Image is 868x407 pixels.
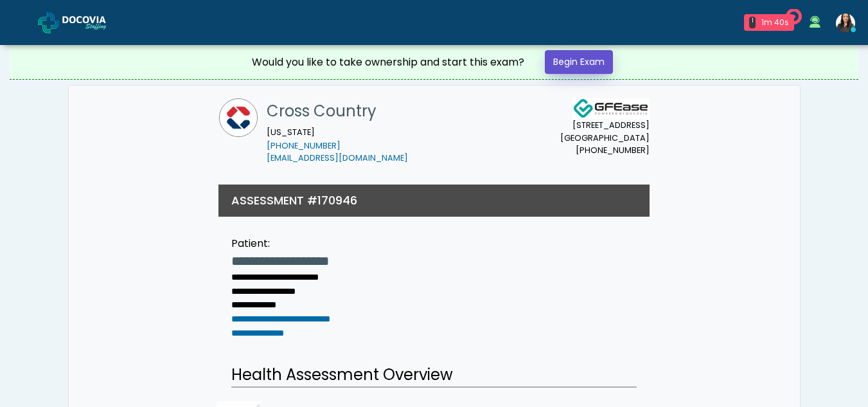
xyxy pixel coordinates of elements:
a: 1 1m 40s [736,9,802,36]
img: Cross Country [219,98,258,137]
img: Docovia [62,16,127,29]
small: [STREET_ADDRESS] [GEOGRAPHIC_DATA] [PHONE_NUMBER] [560,119,650,156]
a: [EMAIL_ADDRESS][DOMAIN_NAME] [267,152,408,163]
small: [US_STATE] [267,127,408,164]
h1: Cross Country [267,98,408,124]
img: Docovia [38,12,59,33]
h3: ASSESSMENT #170946 [231,192,357,208]
a: Begin Exam [545,50,613,74]
button: Open LiveChat chat widget [10,5,49,44]
div: Would you like to take ownership and start this exam? [252,55,524,70]
a: [PHONE_NUMBER] [267,140,341,151]
div: Patient: [231,236,381,251]
img: Docovia Staffing Logo [572,98,650,119]
div: 1 [749,17,756,28]
h2: Health Assessment Overview [231,363,637,388]
a: Docovia [38,1,127,43]
img: Viral Patel [836,14,855,33]
div: 1m 40s [761,17,789,28]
